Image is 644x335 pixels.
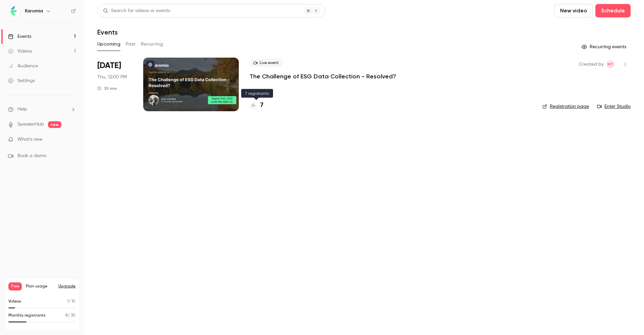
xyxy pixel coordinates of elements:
[17,121,44,128] a: SpeakerHub
[8,313,46,319] p: Monthly registrants
[97,28,118,36] h1: Events
[126,39,136,50] button: Past
[607,60,613,68] span: MT
[141,39,163,50] button: Recurring
[8,298,21,305] p: Videos
[67,298,75,305] p: / 10
[26,284,54,289] span: Plan usage
[65,314,68,318] span: 8
[250,59,283,67] span: Live event
[8,6,19,16] img: Karomia
[554,4,593,17] button: New video
[103,7,170,14] div: Search for videos or events
[17,106,27,113] span: Help
[67,299,68,304] span: 1
[8,77,35,84] div: Settings
[8,106,76,113] li: help-dropdown-opener
[250,72,396,80] a: The Challenge of ESG Data Collection - Resolved?
[97,74,127,80] span: Thu, 12:00 PM
[597,103,631,110] a: Enter Studio
[250,101,263,110] a: 7
[595,4,631,17] button: Schedule
[8,48,32,55] div: Videos
[606,60,614,68] span: Mai Tran Vu Ngoc
[17,136,43,143] span: What's new
[8,63,38,69] div: Audience
[17,152,46,159] span: Book a demo
[97,39,120,50] button: Upcoming
[97,86,117,91] div: 30 min
[260,101,263,110] h4: 7
[48,121,61,128] span: new
[542,103,589,110] a: Registration page
[8,282,22,290] span: Free
[65,313,75,319] p: / 30
[579,60,604,68] span: Created by
[25,8,43,14] h6: Karomia
[8,33,31,40] div: Events
[97,58,132,111] div: Aug 21 Thu, 12:00 PM (Europe/Brussels)
[97,60,121,71] span: [DATE]
[58,284,75,289] button: Upgrade
[579,42,631,52] button: Recurring events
